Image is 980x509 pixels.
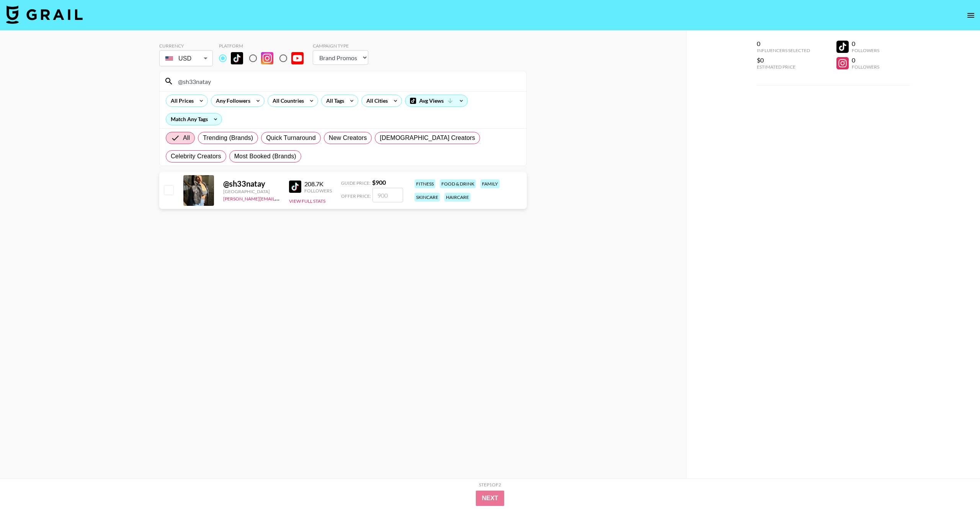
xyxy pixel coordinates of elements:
[380,133,475,143] span: [DEMOGRAPHIC_DATA] Creators
[757,56,810,64] div: $0
[444,193,470,202] div: haircare
[304,180,332,188] div: 208.7K
[6,5,83,24] img: Grail Talent
[479,482,501,488] div: Step 1 of 2
[942,471,971,500] iframe: Drift Widget Chat Controller
[757,48,810,53] div: Influencers Selected
[234,152,296,161] span: Most Booked (Brands)
[362,95,389,107] div: All Cities
[329,133,367,143] span: New Creators
[171,152,221,161] span: Celebrity Creators
[289,198,325,204] button: View Full Stats
[291,52,304,64] img: YouTube
[183,133,190,143] span: All
[852,48,879,53] div: Followers
[223,179,280,189] div: @ sh33natay
[963,8,978,23] button: open drawer
[322,95,346,107] div: All Tags
[268,95,305,107] div: All Countries
[223,194,373,202] a: [PERSON_NAME][EMAIL_ADDRESS][PERSON_NAME][DOMAIN_NAME]
[211,95,252,107] div: Any Followers
[440,179,476,188] div: food & drink
[852,56,879,64] div: 0
[159,43,213,49] div: Currency
[415,193,440,202] div: skincare
[161,52,211,65] div: USD
[852,40,879,48] div: 0
[203,133,253,143] span: Trending (Brands)
[757,40,810,48] div: 0
[173,75,522,87] input: Search by User Name
[341,193,371,199] span: Offer Price:
[289,181,301,193] img: TikTok
[852,64,879,70] div: Followers
[757,64,810,70] div: Estimated Price
[313,43,368,49] div: Campaign Type
[415,179,435,188] div: fitness
[405,95,467,107] div: Avg Views
[223,189,280,194] div: [GEOGRAPHIC_DATA]
[266,133,316,143] span: Quick Turnaround
[341,180,371,186] span: Guide Price:
[480,179,500,188] div: family
[304,188,332,194] div: Followers
[261,52,273,64] img: Instagram
[166,95,195,107] div: All Prices
[372,179,386,186] strong: $ 900
[476,491,505,506] button: Next
[166,113,222,125] div: Match Any Tags
[231,52,243,64] img: TikTok
[372,188,403,202] input: 900
[219,43,310,49] div: Platform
